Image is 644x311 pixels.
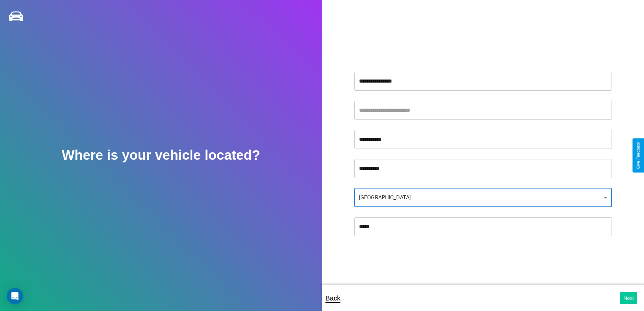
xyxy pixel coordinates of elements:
button: Next [620,292,637,304]
div: Give Feedback [636,142,641,169]
h2: Where is your vehicle located? [62,148,260,163]
div: Open Intercom Messenger [7,288,23,304]
p: Back [326,292,340,304]
div: [GEOGRAPHIC_DATA] [354,188,612,207]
